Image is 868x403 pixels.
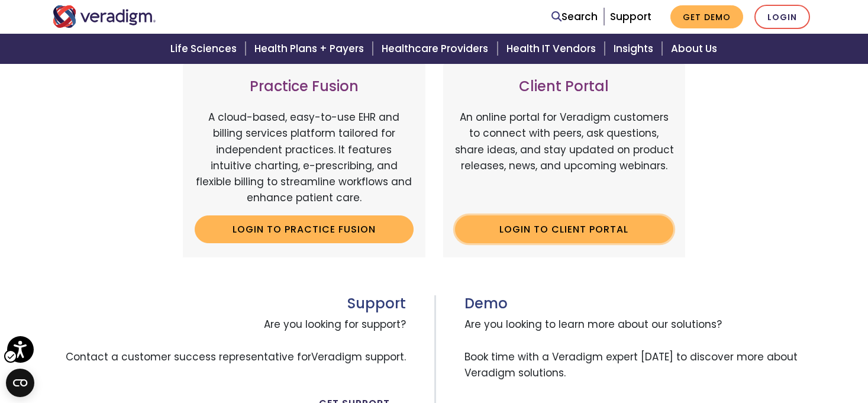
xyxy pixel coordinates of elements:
a: Life Sciences [163,34,247,64]
div: Header Menu [9,34,859,64]
a: About Us [664,34,731,64]
h3: Client Portal [455,78,674,95]
a: Healthcare Providers [375,34,499,64]
a: Get Demo [670,5,743,28]
a: Health IT Vendors [499,34,606,64]
a: Support [610,9,651,24]
h3: Demo [464,295,816,312]
span: Are you looking to learn more about our solutions? Book time with a Veradigm expert [DATE] to dis... [464,312,816,386]
a: Login to Client Portal [455,215,674,243]
a: Login to Practice Fusion [195,215,414,243]
h3: Practice Fusion [195,78,414,95]
button: Open CMP widget [6,369,34,397]
p: A cloud-based, easy-to-use EHR and billing services platform tailored for independent practices. ... [195,109,414,206]
iframe: Drift Chat Widget [641,318,854,389]
span: Veradigm support. [311,350,406,364]
div: Header Menu [369,5,825,29]
a: Search [551,9,598,25]
p: An online portal for Veradigm customers to connect with peers, ask questions, share ideas, and st... [455,109,674,206]
a: Insights [606,34,664,64]
img: Veradigm logo [53,5,156,28]
a: Login [754,5,810,29]
h3: Support [53,295,406,312]
span: Are you looking for support? Contact a customer success representative for [53,312,406,370]
a: Health Plans + Payers [247,34,375,64]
